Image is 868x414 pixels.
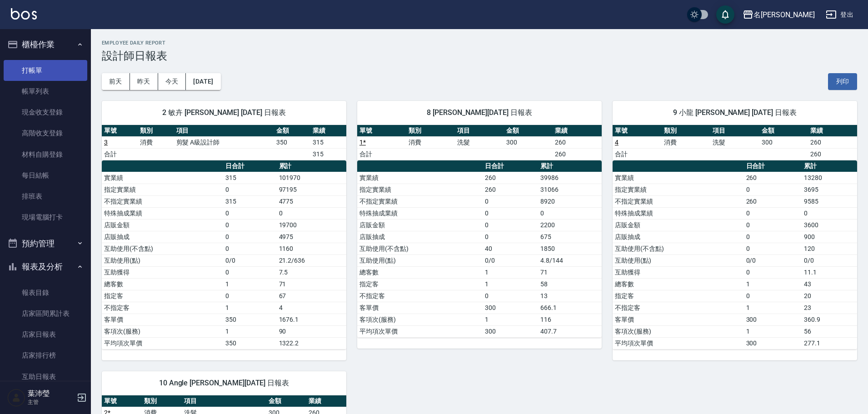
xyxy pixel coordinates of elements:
td: 40 [483,243,538,254]
td: 不指定客 [102,302,223,314]
td: 315 [310,148,346,160]
td: 97195 [277,184,346,195]
img: Person [7,389,25,407]
td: 0 [744,219,802,231]
td: 0 [223,243,277,254]
div: 名[PERSON_NAME] [753,9,815,20]
th: 金額 [504,125,553,137]
td: 0/0 [802,254,857,266]
td: 350 [223,314,277,325]
td: 剪髮 A級設計師 [174,136,274,148]
span: 2 敏卉 [PERSON_NAME] [DATE] 日報表 [113,108,335,117]
td: 店販抽成 [613,231,744,243]
td: 277.1 [802,337,857,349]
td: 客單價 [357,302,483,314]
td: 特殊抽成業績 [357,207,483,219]
td: 300 [504,136,553,148]
td: 58 [538,278,602,290]
th: 日合計 [744,160,802,172]
td: 11.1 [802,266,857,278]
td: 消費 [138,136,174,148]
td: 1 [223,325,277,337]
td: 店販金額 [613,219,744,231]
td: 7.5 [277,266,346,278]
td: 不指定實業績 [357,195,483,207]
td: 260 [483,172,538,184]
span: 9 小龍 [PERSON_NAME] [DATE] 日報表 [624,108,846,117]
th: 項目 [455,125,504,137]
td: 260 [553,136,602,148]
th: 累計 [277,160,346,172]
td: 0/0 [223,254,277,266]
button: 前天 [102,73,130,90]
td: 71 [538,266,602,278]
td: 0 [744,243,802,254]
td: 指定客 [102,290,223,302]
a: 報表目錄 [4,282,87,303]
td: 260 [808,148,857,160]
td: 300 [744,337,802,349]
th: 單號 [102,395,142,407]
td: 1160 [277,243,346,254]
td: 2200 [538,219,602,231]
td: 0 [223,231,277,243]
td: 0 [483,195,538,207]
td: 0 [483,207,538,219]
td: 315 [223,172,277,184]
td: 不指定實業績 [613,195,744,207]
th: 業績 [310,125,346,137]
th: 業績 [306,395,346,407]
td: 消費 [662,136,711,148]
th: 業績 [553,125,602,137]
td: 客項次(服務) [357,314,483,325]
td: 互助使用(不含點) [102,243,223,254]
td: 1 [483,266,538,278]
td: 300 [759,136,808,148]
a: 店家日報表 [4,324,87,345]
td: 不指定客 [357,290,483,302]
td: 300 [483,325,538,337]
a: 現場電腦打卡 [4,207,87,228]
th: 業績 [808,125,857,137]
td: 1 [223,302,277,314]
td: 互助使用(點) [102,254,223,266]
table: a dense table [613,125,857,160]
a: 帳單列表 [4,81,87,102]
th: 日合計 [483,160,538,172]
th: 累計 [538,160,602,172]
th: 金額 [759,125,808,137]
td: 19700 [277,219,346,231]
td: 0 [744,231,802,243]
td: 店販金額 [102,219,223,231]
td: 101970 [277,172,346,184]
button: 昨天 [130,73,158,90]
td: 260 [483,184,538,195]
td: 客單價 [613,314,744,325]
th: 類別 [142,395,182,407]
td: 0 [483,290,538,302]
td: 1 [483,278,538,290]
td: 1676.1 [277,314,346,325]
td: 13 [538,290,602,302]
table: a dense table [613,160,857,349]
th: 項目 [174,125,274,137]
td: 0 [744,290,802,302]
td: 店販抽成 [102,231,223,243]
a: 打帳單 [4,60,87,81]
a: 材料自購登錄 [4,144,87,165]
th: 金額 [274,125,310,137]
td: 洗髮 [455,136,504,148]
td: 互助使用(點) [357,254,483,266]
th: 單號 [357,125,406,137]
th: 項目 [182,395,266,407]
a: 店家排行榜 [4,345,87,366]
td: 260 [744,172,802,184]
td: 指定客 [613,290,744,302]
td: 0 [483,219,538,231]
td: 平均項次單價 [613,337,744,349]
td: 0 [223,266,277,278]
button: [DATE] [186,73,220,90]
a: 4 [615,139,619,146]
td: 0 [483,231,538,243]
td: 71 [277,278,346,290]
